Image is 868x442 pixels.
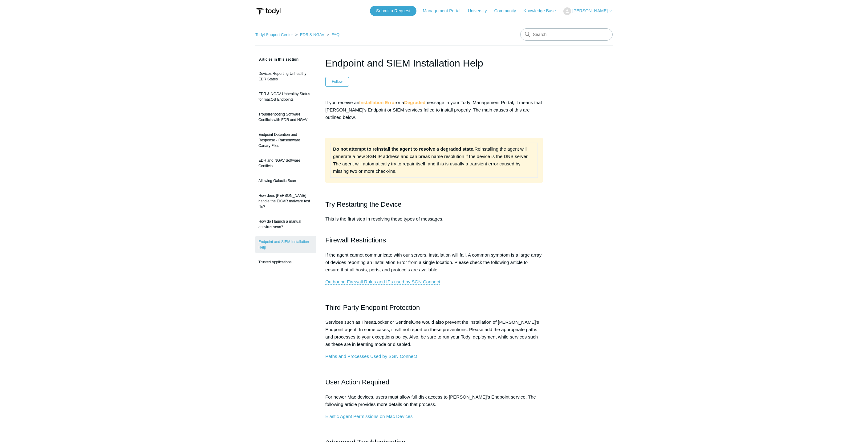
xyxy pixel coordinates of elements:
a: EDR & NGAV [300,32,324,37]
a: Submit a Request [370,6,416,16]
h2: Firewall Restrictions [325,235,543,245]
a: How does [PERSON_NAME] handle the EICAR malware test file? [255,190,316,213]
a: Endpoint and SIEM Installation Help [255,236,316,253]
strong: Do not attempt to reinstall the agent to resolve a degraded state. [333,146,474,152]
a: Todyl Support Center [255,32,293,37]
p: If you receive an or a message in your Todyl Management Portal, it means that [PERSON_NAME]'s End... [325,99,543,121]
span: [PERSON_NAME] [572,8,608,13]
p: This is the first step in resolving these types of messages. [325,215,543,230]
h1: Endpoint and SIEM Installation Help [325,56,543,71]
a: Community [494,8,522,14]
a: Knowledge Base [524,8,562,14]
input: Search [520,28,613,41]
span: Articles in this section [255,57,298,62]
img: Todyl Support Center Help Center home page [255,6,282,17]
h2: User Action Required [325,377,543,387]
a: Endpoint Detention and Response - Ransomware Canary Files [255,129,316,152]
a: Management Portal [423,8,467,14]
a: EDR & NGAV Unhealthy Status for macOS Endpoints [255,88,316,105]
a: Devices Reporting Unhealthy EDR States [255,68,316,85]
a: Outbound Firewall Rules and IPs used by SGN Connect [325,279,440,285]
a: Troubleshooting Software Conflicts with EDR and NGAV [255,108,316,126]
a: Paths and Processes Used by SGN Connect [325,354,417,359]
button: [PERSON_NAME] [563,7,613,15]
a: University [468,8,493,14]
li: EDR & NGAV [294,32,326,37]
p: If the agent cannot communicate with our servers, installation will fail. A common symptom is a l... [325,251,543,274]
a: EDR and NGAV Software Conflicts [255,155,316,172]
a: How do I launch a manual antivirus scan? [255,216,316,233]
a: Allowing Galactic Scan [255,175,316,187]
strong: Degraded [404,100,425,105]
a: Elastic Agent Permissions on Mac Devices [325,414,412,419]
li: Todyl Support Center [255,32,294,37]
td: Reinstalling the agent will generate a new SGN IP address and can break name resolution if the de... [331,143,538,177]
p: Services such as ThreatLocker or SentinelOne would also prevent the installation of [PERSON_NAME]... [325,318,543,348]
li: FAQ [326,32,339,37]
a: Trusted Applications [255,256,316,268]
p: For newer Mac devices, users must allow full disk access to [PERSON_NAME]'s Endpoint service. The... [325,393,543,408]
h2: Try Restarting the Device [325,199,543,210]
a: FAQ [331,32,339,37]
strong: Installation Error [359,100,396,105]
h2: Third-Party Endpoint Protection [325,302,543,313]
button: Follow Article [325,77,349,86]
